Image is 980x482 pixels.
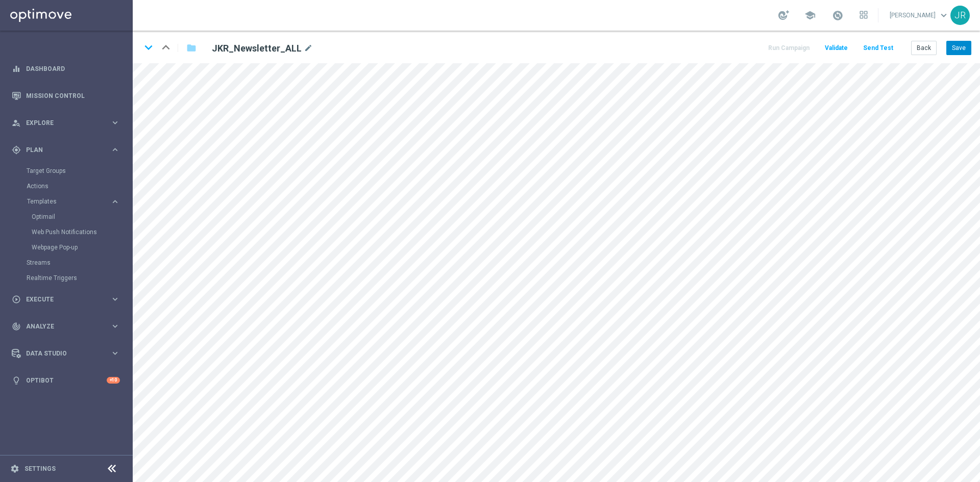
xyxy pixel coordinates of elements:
[110,294,120,304] i: keyboard_arrow_right
[12,376,21,385] i: lightbulb
[27,167,106,175] a: Target Groups
[27,198,110,205] div: Templates
[27,194,132,255] div: Templates
[911,41,937,55] button: Back
[27,163,132,179] div: Target Groups
[11,119,120,127] button: person_search Explore keyboard_arrow_right
[27,259,106,267] a: Streams
[12,118,110,128] div: Explore
[12,322,110,331] div: Analyze
[12,82,120,109] div: Mission Control
[950,6,970,25] div: JR
[12,64,21,73] i: equalizer
[27,255,132,270] div: Streams
[12,349,110,358] div: Data Studio
[12,367,120,394] div: Optibot
[107,377,120,384] div: +10
[24,466,56,472] a: Settings
[12,145,21,155] i: gps_fixed
[27,182,106,190] a: Actions
[11,146,120,154] button: gps_fixed Plan keyboard_arrow_right
[27,198,100,205] span: Templates
[12,55,120,82] div: Dashboard
[27,179,132,194] div: Actions
[26,147,110,153] span: Plan
[141,40,156,55] i: keyboard_arrow_down
[186,42,197,54] i: folder
[27,274,106,282] a: Realtime Triggers
[12,118,21,128] i: person_search
[26,120,110,126] span: Explore
[32,213,106,221] a: Optimail
[946,41,971,55] button: Save
[32,240,132,255] div: Webpage Pop-up
[938,10,949,21] span: keyboard_arrow_down
[26,367,107,394] a: Optibot
[26,55,120,82] a: Dashboard
[825,44,848,52] span: Validate
[862,41,895,55] button: Send Test
[32,209,132,224] div: Optimail
[11,349,120,358] button: Data Studio keyboard_arrow_right
[11,376,120,385] button: lightbulb Optibot +10
[12,145,110,155] div: Plan
[27,197,120,206] button: Templates keyboard_arrow_right
[185,40,198,56] button: folder
[26,82,120,109] a: Mission Control
[823,41,849,55] button: Validate
[12,295,21,304] i: play_circle_outline
[32,224,132,240] div: Web Push Notifications
[110,348,120,358] i: keyboard_arrow_right
[804,10,816,21] span: school
[11,65,120,73] button: equalizer Dashboard
[26,350,110,357] span: Data Studio
[889,8,950,23] a: [PERSON_NAME]keyboard_arrow_down
[304,42,313,55] i: mode_edit
[11,295,120,303] button: play_circle_outline Execute keyboard_arrow_right
[27,270,132,286] div: Realtime Triggers
[26,323,110,329] span: Analyze
[110,197,120,207] i: keyboard_arrow_right
[11,322,120,331] button: track_changes Analyze keyboard_arrow_right
[10,464,19,473] i: settings
[110,145,120,155] i: keyboard_arrow_right
[32,243,106,251] a: Webpage Pop-up
[212,42,302,55] h2: JKR_Newsletter_ALL
[110,118,120,128] i: keyboard_arrow_right
[12,322,21,331] i: track_changes
[12,295,110,304] div: Execute
[110,321,120,331] i: keyboard_arrow_right
[26,296,110,302] span: Execute
[32,228,106,236] a: Web Push Notifications
[11,92,120,100] button: Mission Control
